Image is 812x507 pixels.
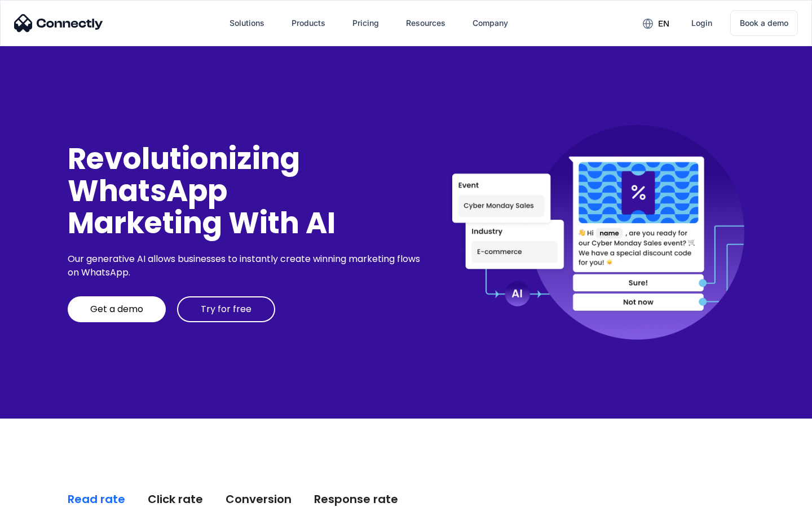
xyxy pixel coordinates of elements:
a: Get a demo [68,296,166,322]
div: Click rate [148,491,203,507]
div: Get a demo [90,304,143,315]
div: Pricing [352,15,379,31]
div: Response rate [314,491,398,507]
div: Solutions [230,15,264,31]
div: Try for free [201,304,251,315]
div: Read rate [68,491,125,507]
div: Login [691,15,712,31]
div: en [658,16,669,32]
div: Resources [406,15,445,31]
div: Revolutionizing WhatsApp Marketing With AI [68,143,424,239]
div: Company [473,15,508,31]
a: Login [682,10,721,37]
a: Try for free [177,296,275,322]
div: Conversion [226,491,292,507]
div: Our generative AI allows businesses to instantly create winning marketing flows on WhatsApp. [68,252,424,279]
img: Connectly Logo [14,14,103,32]
div: Products [292,15,325,31]
a: Pricing [343,10,388,37]
a: Book a demo [730,10,798,36]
